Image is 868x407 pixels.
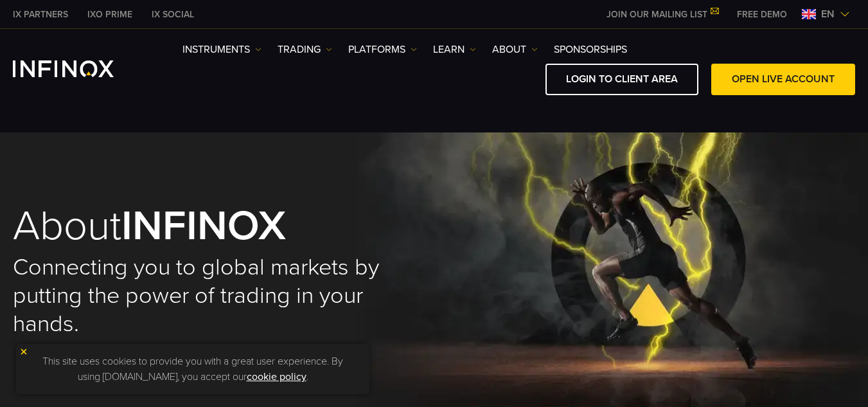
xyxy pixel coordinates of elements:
strong: INFINOX [121,201,286,251]
a: INFINOX [142,8,204,21]
a: INFINOX Logo [13,60,144,77]
a: SPONSORSHIPS [554,42,627,57]
a: ABOUT [492,42,538,57]
a: INFINOX [78,8,142,21]
a: PLATFORMS [348,42,417,57]
a: TRADING [278,42,332,57]
a: OPEN LIVE ACCOUNT [711,64,855,95]
a: Learn [433,42,476,57]
h1: About [13,205,434,247]
img: yellow close icon [19,347,28,356]
a: INFINOX MENU [727,8,797,21]
a: LOGIN TO CLIENT AREA [545,64,698,95]
h2: Connecting you to global markets by putting the power of trading in your hands. [13,253,434,338]
a: INFINOX [3,8,78,21]
p: This site uses cookies to provide you with a great user experience. By using [DOMAIN_NAME], you a... [22,350,363,388]
a: cookie policy [247,370,306,383]
span: en [816,6,840,22]
a: Instruments [182,42,261,57]
a: JOIN OUR MAILING LIST [597,9,727,20]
